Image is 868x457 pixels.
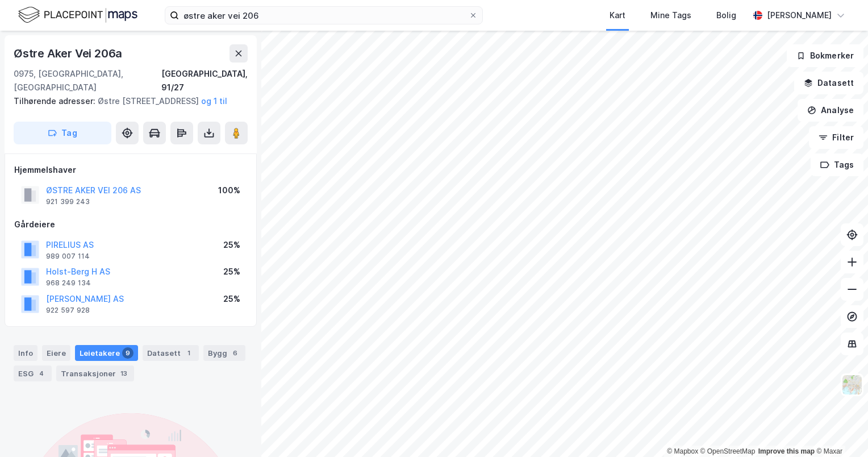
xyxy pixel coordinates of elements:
[46,197,90,206] div: 921 399 243
[42,345,70,361] div: Eiere
[118,368,130,379] div: 13
[75,345,138,361] div: Leietakere
[223,292,240,306] div: 25%
[14,96,98,106] span: Tilhørende adresser:
[229,347,241,359] div: 6
[667,447,698,455] a: Mapbox
[122,347,133,359] div: 9
[14,163,247,177] div: Hjemmelshaver
[14,122,111,144] button: Tag
[14,365,52,381] div: ESG
[46,279,91,288] div: 968 249 134
[183,347,194,359] div: 1
[716,9,736,22] div: Bolig
[794,72,863,94] button: Datasett
[811,153,863,176] button: Tags
[218,184,240,197] div: 100%
[14,94,239,108] div: Østre [STREET_ADDRESS]
[841,374,863,396] img: Z
[18,5,137,25] img: logo.f888ab2527a4732fd821a326f86c7f29.svg
[14,67,161,94] div: 0975, [GEOGRAPHIC_DATA], [GEOGRAPHIC_DATA]
[610,9,625,22] div: Kart
[46,252,90,261] div: 989 007 114
[143,345,199,361] div: Datasett
[56,365,134,381] div: Transaksjoner
[798,99,863,122] button: Analyse
[700,447,756,455] a: OpenStreetMap
[179,7,469,24] input: Søk på adresse, matrikkel, gårdeiere, leietakere eller personer
[787,44,863,67] button: Bokmerker
[758,447,815,455] a: Improve this map
[650,9,691,22] div: Mine Tags
[811,402,868,457] iframe: Chat Widget
[14,218,247,231] div: Gårdeiere
[14,345,37,361] div: Info
[767,9,832,22] div: [PERSON_NAME]
[36,368,47,379] div: 4
[161,67,248,94] div: [GEOGRAPHIC_DATA], 91/27
[811,402,868,457] div: Kontrollprogram for chat
[203,345,245,361] div: Bygg
[14,44,124,63] div: Østre Aker Vei 206a
[223,265,240,279] div: 25%
[223,238,240,252] div: 25%
[46,306,90,315] div: 922 597 928
[809,126,863,149] button: Filter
